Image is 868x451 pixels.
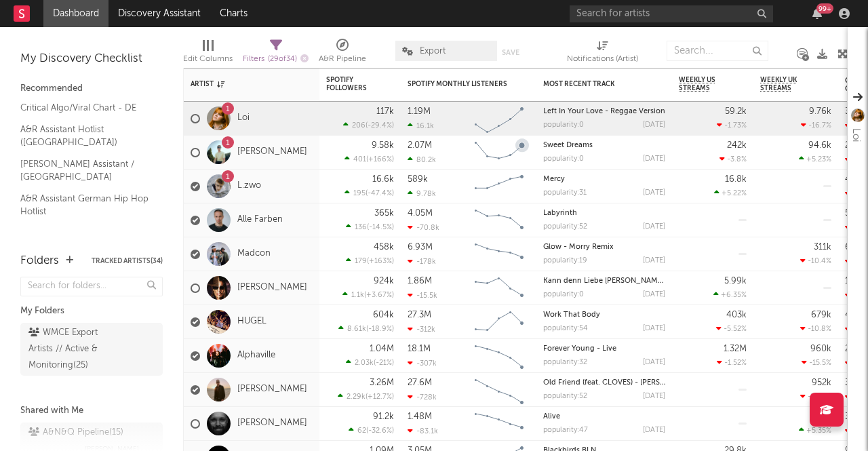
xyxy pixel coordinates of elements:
span: Weekly US Streams [679,76,726,92]
div: Filters [243,51,309,68]
div: [DATE] [643,223,665,231]
a: Alive [543,413,560,420]
div: -728k [408,393,437,401]
div: Loi [848,128,864,142]
div: [DATE] [643,427,665,434]
div: 4.05M [408,209,433,218]
span: Export [420,47,446,56]
a: Glow - Morry Remix [543,243,614,251]
a: Labyrinth [543,210,577,217]
div: Glow - Morry Remix [543,243,665,251]
div: Work That Body [543,311,665,319]
div: -15.5 % [802,358,831,367]
div: 9.76k [809,107,831,116]
div: [DATE] [643,291,665,298]
span: +163 % [369,258,392,265]
svg: Chart title [469,271,530,305]
div: popularity: 0 [543,155,584,163]
div: Recommended [20,81,163,97]
div: 18.1M [408,345,431,353]
span: 195 [353,190,366,197]
div: Spotify Followers [326,76,374,92]
div: popularity: 52 [543,223,587,231]
span: 2.29k [347,393,366,401]
input: Search for artists [570,5,773,22]
div: 952k [812,378,831,387]
div: WMCE Export Artists // Active & Monitoring ( 25 ) [28,325,124,374]
div: 242k [727,141,747,150]
span: 8.61k [347,326,366,333]
div: Forever Young - Live [543,345,665,353]
div: Alive [543,413,665,420]
div: -10.8 % [800,324,831,333]
div: 117k [376,107,394,116]
div: popularity: 54 [543,325,588,332]
a: A&R Assistant Hotlist ([GEOGRAPHIC_DATA]) [20,122,149,150]
div: 59.2k [725,107,747,116]
div: Mercy [543,176,665,183]
span: -32.6 % [368,427,392,435]
a: [PERSON_NAME] [237,282,307,294]
div: popularity: 31 [543,189,587,197]
div: +5.23 % [799,155,831,163]
svg: Chart title [469,339,530,373]
button: 99+ [812,8,822,19]
a: A&R Assistant German Hip Hop Hotlist [20,191,149,219]
a: Left In Your Love - Reggae Version [543,108,665,115]
span: ( 29 of 34 ) [268,56,297,63]
div: popularity: 52 [543,393,587,400]
svg: Chart title [469,170,530,203]
div: ( ) [343,121,394,130]
a: Forever Young - Live [543,345,616,353]
span: +3.67 % [366,292,392,299]
div: 91.2k [373,412,394,421]
div: 3.26M [370,378,394,387]
a: Alphaville [237,350,275,361]
a: WMCE Export Artists // Active & Monitoring(25) [20,323,163,376]
div: A&R Pipeline [319,51,366,67]
div: -16.7 % [801,121,831,130]
div: 589k [408,175,428,184]
span: +166 % [368,156,392,163]
a: Madcon [237,248,271,260]
div: ( ) [338,324,394,333]
span: 1.1k [351,292,364,299]
div: Notifications (Artist) [567,51,638,67]
a: [PERSON_NAME] [237,146,307,158]
div: 604k [373,311,394,319]
span: 136 [355,224,367,231]
span: 179 [355,258,367,265]
div: Folders [20,253,59,269]
span: -21 % [376,359,392,367]
div: Artist [191,80,292,88]
div: -178k [408,257,436,266]
a: Work That Body [543,311,600,319]
div: ( ) [349,426,394,435]
div: popularity: 0 [543,291,584,298]
span: 62 [357,427,366,435]
div: -10.4 % [800,256,831,265]
a: Kann denn Liebe [PERSON_NAME] sein [543,277,680,285]
div: 403k [726,311,747,319]
div: Sweet Dreams [543,142,665,149]
span: Weekly UK Streams [760,76,811,92]
div: popularity: 47 [543,427,588,434]
div: [DATE] [643,257,665,264]
div: 1.48M [408,412,432,421]
div: 1.86M [408,277,432,286]
div: 1.19M [408,107,431,116]
div: popularity: 19 [543,257,587,264]
div: ( ) [344,155,394,163]
div: Spotify Monthly Listeners [408,80,509,88]
a: Sweet Dreams [543,142,593,149]
div: 27.6M [408,378,432,387]
svg: Chart title [469,305,530,339]
div: -1.73 % [717,121,747,130]
span: -47.4 % [368,190,392,197]
div: Labyrinth [543,210,665,217]
div: 9.78k [408,189,436,198]
a: HUGEL [237,316,267,328]
div: -312k [408,325,435,334]
input: Search for folders... [20,277,163,296]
